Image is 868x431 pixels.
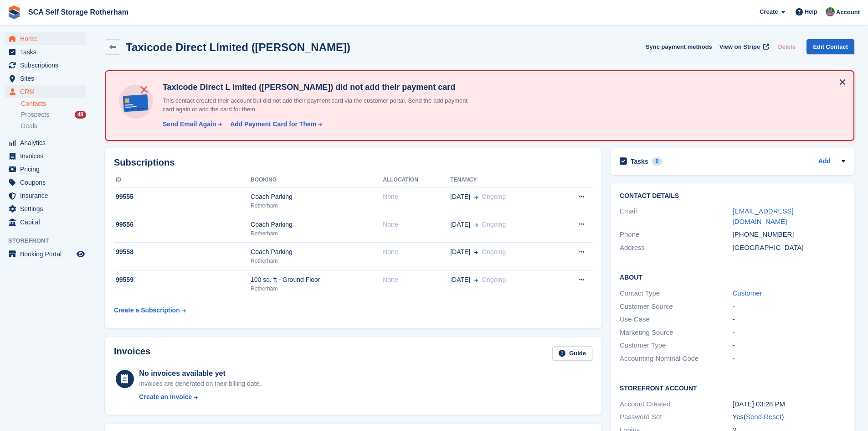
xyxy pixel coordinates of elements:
div: - [733,314,845,325]
a: menu [5,216,86,228]
div: 99555 [114,192,251,202]
h2: Tasks [631,157,648,166]
div: Rotherham [251,285,383,293]
div: Password Set [620,412,732,422]
div: [PHONE_NUMBER] [733,229,845,240]
a: Deals [21,121,86,131]
h4: Taxicode Direct L Imited ([PERSON_NAME]) did not add their payment card [159,82,478,93]
th: Tenancy [450,173,556,187]
a: [EMAIL_ADDRESS][DOMAIN_NAME] [733,207,794,225]
span: Capital [20,216,75,228]
a: Add [818,156,831,167]
div: Accounting Nominal Code [620,353,732,364]
span: Sites [20,72,75,85]
span: Insurance [20,189,75,202]
a: Create an Invoice [139,392,261,402]
th: Booking [251,173,383,187]
a: Guide [552,346,592,361]
a: menu [5,136,86,149]
a: menu [5,189,86,202]
span: Help [805,7,817,16]
span: Ongoing [482,276,506,283]
div: - [733,301,845,312]
div: No invoices available yet [139,368,261,379]
div: Marketing Source [620,327,732,338]
span: CRM [20,85,75,98]
div: Create an Invoice [139,392,192,402]
div: Customer Type [620,340,732,351]
span: Analytics [20,136,75,149]
h2: Contact Details [620,192,845,200]
span: Create [760,7,778,16]
div: None [383,220,450,229]
h2: Storefront Account [620,383,845,392]
a: Add Payment Card for Them [226,119,323,129]
div: [GEOGRAPHIC_DATA] [733,243,845,253]
div: 0 [652,157,663,166]
button: Sync payment methods [646,39,712,54]
a: Create a Subscription [114,302,186,319]
a: Send Reset [746,413,781,421]
div: - [733,353,845,364]
div: Contact Type [620,288,732,299]
span: [DATE] [450,247,470,257]
a: View on Stripe [716,39,771,54]
h2: Invoices [114,346,150,361]
span: [DATE] [450,275,470,285]
a: menu [5,203,86,215]
a: SCA Self Storage Rotherham [25,5,132,20]
div: 48 [75,111,86,119]
div: 99559 [114,275,251,285]
div: Account Created [620,399,732,410]
th: ID [114,173,251,187]
span: View on Stripe [719,42,760,52]
div: Yes [733,412,845,422]
div: Coach Parking [251,220,383,229]
div: Send Email Again [163,119,216,129]
h2: About [620,272,845,281]
div: Rotherham [251,257,383,265]
div: None [383,275,450,285]
div: 99556 [114,220,251,229]
th: Allocation [383,173,450,187]
a: Customer [733,289,762,297]
a: menu [5,176,86,189]
div: - [733,327,845,338]
a: Prospects 48 [21,110,86,119]
span: Ongoing [482,193,506,200]
img: Sarah Race [826,7,835,16]
a: Contacts [21,99,86,108]
h2: Taxicode Direct LImited ([PERSON_NAME]) [126,41,350,53]
span: ( ) [744,413,784,421]
a: menu [5,85,86,98]
a: menu [5,72,86,85]
div: Phone [620,229,732,240]
span: Subscriptions [20,59,75,72]
img: no-card-linked-e7822e413c904bf8b177c4d89f31251c4716f9871600ec3ca5bfc59e148c83f4.svg [117,82,155,121]
span: [DATE] [450,220,470,229]
span: Deals [21,122,37,130]
div: [DATE] 03:28 PM [733,399,845,410]
div: None [383,192,450,202]
span: Settings [20,203,75,215]
span: Storefront [8,236,91,245]
a: Preview store [75,249,86,260]
a: menu [5,150,86,162]
span: Pricing [20,163,75,176]
span: Ongoing [482,221,506,228]
div: - [733,340,845,351]
span: Booking Portal [20,248,75,260]
span: Prospects [21,110,49,119]
h2: Subscriptions [114,157,592,168]
div: Invoices are generated on their billing date. [139,379,261,389]
span: [DATE] [450,192,470,202]
a: menu [5,46,86,58]
span: Home [20,32,75,45]
div: None [383,247,450,257]
div: Rotherham [251,202,383,210]
img: stora-icon-8386f47178a22dfd0bd8f6a31ec36ba5ce8667c1dd55bd0f319d3a0aa187defe.svg [7,5,21,19]
p: This contact created their account but did not add their payment card via the customer portal. Se... [159,96,478,114]
div: Email [620,206,732,227]
a: menu [5,248,86,260]
div: Coach Parking [251,192,383,202]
